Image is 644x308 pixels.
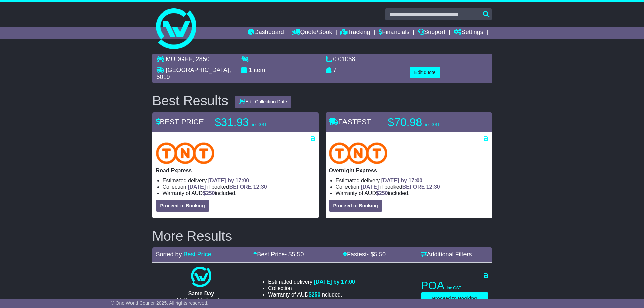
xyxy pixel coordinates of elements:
[421,292,488,304] button: Proceed to Booking
[454,27,483,39] a: Settings
[425,122,440,127] span: inc GST
[418,27,445,39] a: Support
[254,67,265,73] span: item
[229,184,252,190] span: BEFORE
[426,184,440,190] span: 12:30
[447,286,461,290] span: inc GST
[421,251,472,258] a: Additional Filters
[193,56,210,63] span: , 2850
[361,184,379,190] span: [DATE]
[163,177,315,184] li: Estimated delivery
[252,122,267,127] span: inc GST
[184,251,211,258] a: Best Price
[208,177,249,183] span: [DATE] by 17:00
[367,251,386,258] span: - $
[329,118,372,126] span: FASTEST
[329,200,382,212] button: Proceed to Booking
[374,251,386,258] span: 5.50
[329,167,488,174] p: Overnight Express
[336,184,488,190] li: Collection
[253,184,267,190] span: 12:30
[402,184,425,190] span: BEFORE
[157,67,231,81] span: , 5019
[329,142,388,164] img: TNT Domestic: Overnight Express
[309,292,321,298] span: $
[111,300,209,306] span: © One World Courier 2025. All rights reserved.
[379,27,409,39] a: Financials
[156,167,315,174] p: Road Express
[333,56,355,63] span: 0.01058
[156,118,204,126] span: BEST PRICE
[156,142,215,164] img: TNT Domestic: Road Express
[379,190,388,196] span: 250
[336,177,488,184] li: Estimated delivery
[268,285,355,291] li: Collection
[166,67,229,73] span: [GEOGRAPHIC_DATA]
[163,190,315,196] li: Warranty of AUD included.
[203,190,215,196] span: $
[381,177,423,183] span: [DATE] by 17:00
[336,190,488,196] li: Warranty of AUD included.
[388,116,473,129] p: $70.98
[314,279,355,285] span: [DATE] by 17:00
[188,184,206,190] span: [DATE]
[156,251,182,258] span: Sorted by
[421,279,488,292] p: POA
[292,27,332,39] a: Quote/Book
[410,67,440,78] button: Edit quote
[152,229,492,243] h2: More Results
[253,251,304,258] a: Best Price- $5.50
[285,251,304,258] span: - $
[149,93,232,108] div: Best Results
[292,251,304,258] span: 5.50
[235,96,291,108] button: Edit Collection Date
[188,184,267,190] span: if booked
[191,267,211,287] img: One World Courier: Same Day Nationwide(quotes take 0.5-1 hour)
[268,291,355,298] li: Warranty of AUD included.
[163,184,315,190] li: Collection
[156,200,209,212] button: Proceed to Booking
[215,116,300,129] p: $31.93
[376,190,388,196] span: $
[343,251,386,258] a: Fastest- $5.50
[268,279,355,285] li: Estimated delivery
[166,56,193,63] span: MUDGEE
[249,67,252,73] span: 1
[333,67,337,73] span: 7
[312,292,321,298] span: 250
[340,27,370,39] a: Tracking
[248,27,284,39] a: Dashboard
[206,190,215,196] span: 250
[361,184,440,190] span: if booked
